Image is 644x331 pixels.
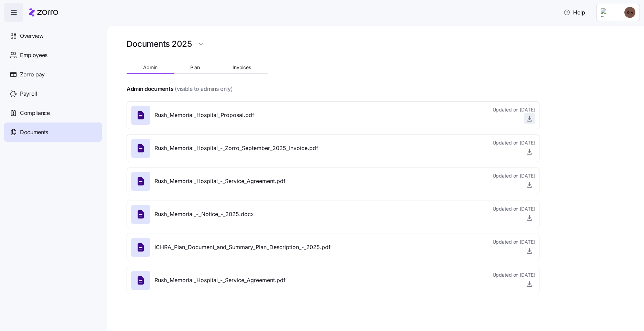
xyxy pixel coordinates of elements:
[4,45,102,65] a: Employees
[20,109,50,117] span: Compliance
[4,84,102,103] a: Payroll
[233,65,251,70] span: Invoices
[154,177,286,185] span: Rush_Memorial_Hospital_-_Service_Agreement.pdf
[493,172,535,179] span: Updated on [DATE]
[20,32,43,40] span: Overview
[154,111,254,119] span: Rush_Memorial_Hospital_Proposal.pdf
[154,210,254,218] span: Rush_Memorial_-_Notice_-_2025.docx
[4,65,102,84] a: Zorro pay
[563,8,585,17] span: Help
[20,51,47,60] span: Employees
[143,65,158,70] span: Admin
[20,70,45,79] span: Zorro pay
[601,8,614,17] img: Employer logo
[493,205,535,212] span: Updated on [DATE]
[175,85,233,93] span: (visible to admins only)
[20,128,48,137] span: Documents
[154,144,318,152] span: Rush_Memorial_Hospital_-_Zorro_September_2025_Invoice.pdf
[20,89,37,98] span: Payroll
[4,122,102,142] a: Documents
[154,276,286,285] span: Rush_Memorial_Hospital_-_Service_Agreement.pdf
[558,6,591,19] button: Help
[127,39,192,49] h1: Documents 2025
[493,139,535,146] span: Updated on [DATE]
[624,7,635,18] img: b34cea83cf096b89a2fb04a6d3fa81b3
[493,271,535,278] span: Updated on [DATE]
[154,243,331,252] span: ICHRA_Plan_Document_and_Summary_Plan_Description_-_2025.pdf
[493,238,535,245] span: Updated on [DATE]
[4,103,102,122] a: Compliance
[127,85,173,93] h4: Admin documents
[4,26,102,45] a: Overview
[190,65,200,70] span: Plan
[493,106,535,113] span: Updated on [DATE]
